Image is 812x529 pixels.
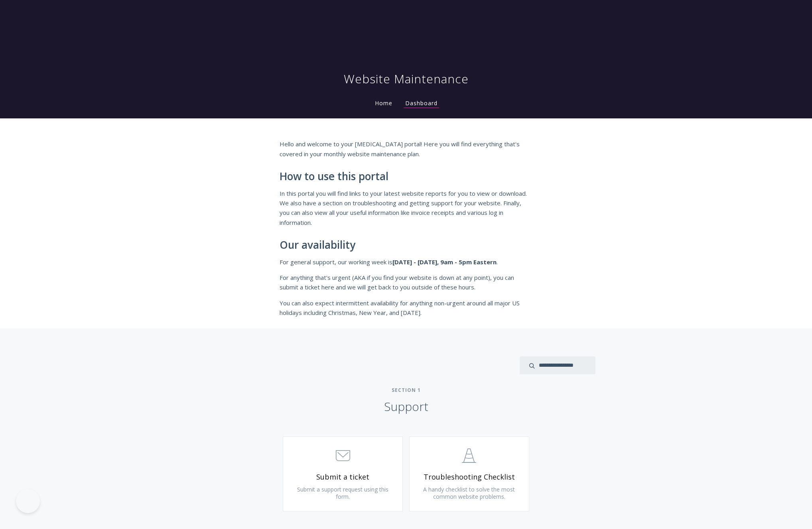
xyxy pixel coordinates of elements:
[280,189,532,228] p: In this portal you will find links to your latest website reports for you to view or download. We...
[280,171,532,183] h2: How to use this portal
[423,486,515,500] span: A handy checklist to solve the most common website problems.
[404,99,439,108] a: Dashboard
[283,437,403,511] a: Submit a ticket Submit a support request using this form.
[280,139,532,159] p: Hello and welcome to your [MEDICAL_DATA] portal! Here you will find everything that's covered in ...
[409,437,529,511] a: Troubleshooting Checklist A handy checklist to solve the most common website problems.
[16,489,40,513] iframe: Toggle Customer Support
[280,239,532,251] h2: Our availability
[392,258,497,266] strong: [DATE] - [DATE], 9am - 5pm Eastern
[520,356,595,374] input: search input
[295,472,390,482] span: Submit a ticket
[344,71,469,87] h1: Website Maintenance
[280,257,532,267] p: For general support, our working week is .
[280,273,532,292] p: For anything that's urgent (AKA if you find your website is down at any point), you can submit a ...
[422,472,517,482] span: Troubleshooting Checklist
[373,99,394,107] a: Home
[280,298,532,318] p: You can also expect intermittent availability for anything non-urgent around all major US holiday...
[297,486,388,500] span: Submit a support request using this form.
